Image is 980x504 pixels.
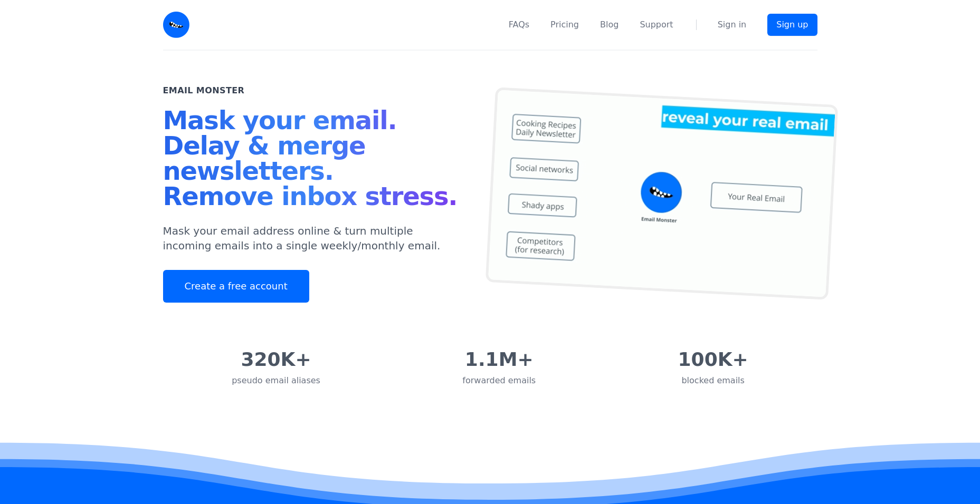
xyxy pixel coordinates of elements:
div: 1.1M+ [462,349,536,370]
p: Mask your email address online & turn multiple incoming emails into a single weekly/monthly email. [163,224,465,253]
a: Sign up [767,14,817,36]
h2: Email Monster [163,84,245,97]
div: pseudo email aliases [232,374,320,387]
img: temp mail, free temporary mail, Temporary Email [485,87,838,300]
div: 100K+ [678,349,748,370]
div: 320K+ [232,349,320,370]
a: Pricing [550,18,579,31]
a: Blog [600,18,619,31]
h1: Mask your email. Delay & merge newsletters. Remove inbox stress. [163,108,465,213]
div: forwarded emails [462,374,536,387]
a: FAQs [509,18,529,31]
img: Email Monster [163,12,189,38]
div: blocked emails [678,374,748,387]
a: Sign in [718,18,747,31]
a: Support [640,18,673,31]
a: Create a free account [163,270,309,303]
